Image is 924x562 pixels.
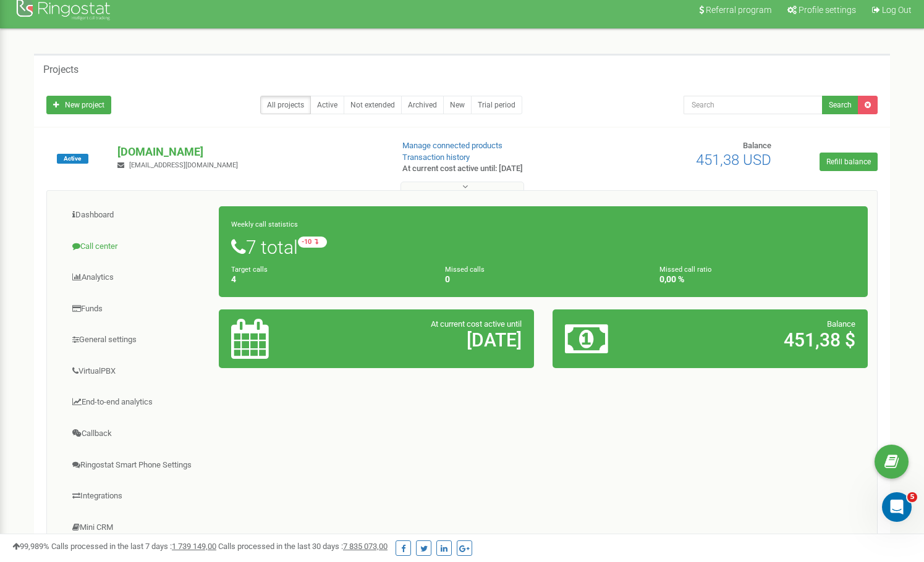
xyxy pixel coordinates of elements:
[882,492,912,522] iframe: Intercom live chat
[402,153,470,162] a: Transaction history
[172,542,216,551] u: 1 739 149,00
[882,5,912,15] span: Log Out
[659,266,711,274] small: Missed call ratio
[260,96,311,114] a: All projects
[402,141,502,150] a: Manage connected products
[56,513,219,543] a: Mini CRM
[431,319,522,329] span: At current cost active until
[659,275,855,284] h4: 0,00 %
[310,96,344,114] a: Active
[401,96,444,114] a: Archived
[827,319,855,329] span: Balance
[56,481,219,511] a: Integrations
[231,237,855,258] h1: 7 total
[231,220,298,229] small: Weekly call statistics
[56,387,219,417] a: End-to-end analytics
[12,542,49,551] span: 99,989%
[218,542,388,551] span: Calls processed in the last 30 days :
[445,266,485,274] small: Missed calls
[298,237,327,248] small: -10
[820,153,878,171] a: Refill balance
[706,5,771,15] span: Referral program
[684,96,823,114] input: Search
[56,419,219,449] a: Callback
[56,325,219,355] a: General settings
[907,492,917,502] span: 5
[799,5,856,15] span: Profile settings
[402,163,596,175] p: At current cost active until: [DATE]
[231,275,427,284] h4: 4
[43,64,78,75] h5: Projects
[56,200,219,230] a: Dashboard
[117,144,382,160] p: [DOMAIN_NAME]
[443,96,472,114] a: New
[56,294,219,324] a: Funds
[56,262,219,293] a: Analytics
[822,96,858,114] button: Search
[743,141,771,150] span: Balance
[56,232,219,262] a: Call center
[57,154,88,164] span: Active
[696,151,771,169] span: 451,38 USD
[46,96,111,114] a: New project
[56,356,219,387] a: VirtualPBX
[129,161,238,169] span: [EMAIL_ADDRESS][DOMAIN_NAME]
[51,542,216,551] span: Calls processed in the last 7 days :
[334,330,521,350] h2: [DATE]
[471,96,522,114] a: Trial period
[343,542,388,551] u: 7 835 073,00
[344,96,402,114] a: Not extended
[668,330,855,350] h2: 451,38 $
[231,266,268,274] small: Target calls
[445,275,641,284] h4: 0
[56,450,219,480] a: Ringostat Smart Phone Settings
